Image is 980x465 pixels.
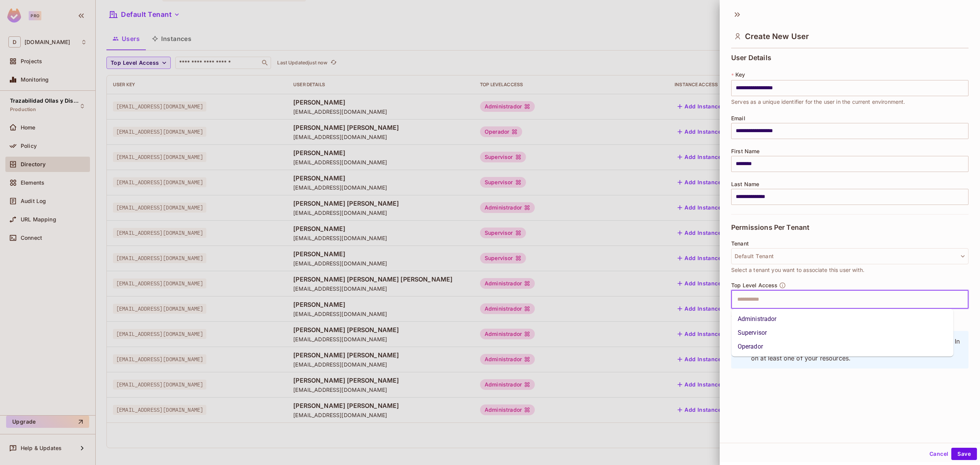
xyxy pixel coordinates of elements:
[731,54,771,62] span: User Details
[731,98,905,106] span: Serves as a unique identifier for the user in the current environment.
[732,340,954,354] li: Operador
[731,224,809,231] span: Permissions Per Tenant
[926,448,951,460] button: Cancel
[731,148,760,154] span: First Name
[951,448,977,460] button: Save
[735,72,745,78] span: Key
[745,32,809,41] span: Create New User
[732,326,954,340] li: Supervisor
[731,282,777,288] span: Top Level Access
[731,241,749,247] span: Tenant
[731,266,864,274] span: Select a tenant you want to associate this user with.
[731,181,759,187] span: Last Name
[731,115,745,121] span: Email
[732,312,954,326] li: Administrador
[731,248,969,264] button: Default Tenant
[964,298,966,300] button: Close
